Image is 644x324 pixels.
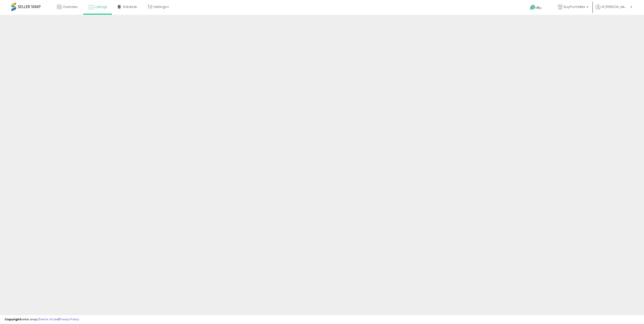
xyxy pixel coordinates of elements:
i: Get Help [530,5,536,10]
a: Hi [PERSON_NAME] [596,5,632,15]
span: BuyFromMike [564,5,585,9]
span: Overview [63,5,77,9]
span: Listings [95,5,107,9]
a: Help [526,1,551,15]
span: DataHub [123,5,137,9]
span: Help [536,6,542,10]
span: Hi [PERSON_NAME] [602,5,629,9]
